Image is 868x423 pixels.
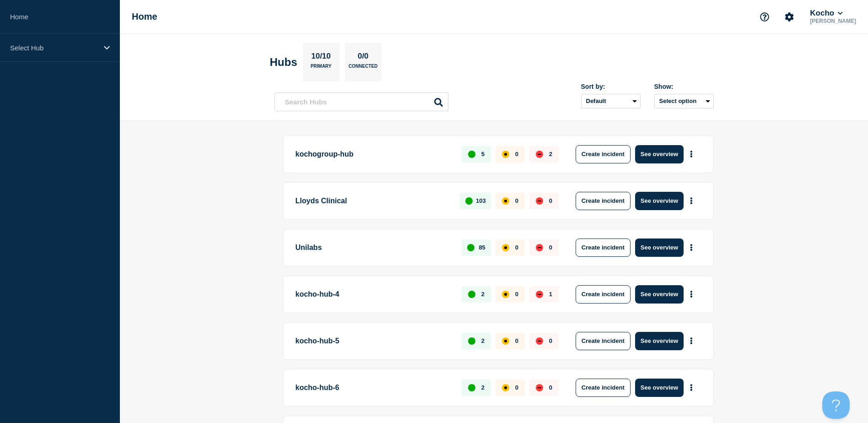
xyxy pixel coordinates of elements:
button: Create incident [576,192,631,210]
p: 0 [515,384,518,391]
p: 103 [476,197,486,204]
p: Primary [311,64,332,73]
p: 0 [515,291,518,298]
iframe: Help Scout Beacon - Open [822,391,850,419]
div: down [536,291,543,298]
p: 5 [481,151,485,157]
button: Select option [654,94,714,108]
p: 1 [549,291,552,298]
div: Show: [654,83,714,90]
p: 0 [515,197,518,204]
button: More actions [685,379,697,396]
button: More actions [685,286,697,303]
button: Support [755,7,774,27]
h1: Home [132,11,157,22]
button: See overview [635,379,684,397]
button: See overview [635,192,684,210]
button: More actions [685,332,697,349]
div: affected [502,384,509,391]
p: 10/10 [308,52,334,64]
button: Create incident [576,332,631,350]
button: See overview [635,285,684,304]
p: 0 [549,337,552,344]
div: affected [502,291,509,298]
p: 0 [549,197,552,204]
div: down [536,337,543,345]
button: See overview [635,332,684,350]
select: Sort by [581,94,641,108]
div: down [536,244,543,251]
div: affected [502,197,509,205]
button: Account settings [780,7,799,27]
div: up [468,291,475,298]
div: down [536,384,543,391]
p: 2 [481,337,485,344]
p: 0 [549,384,552,391]
div: up [468,337,475,345]
button: Create incident [576,379,631,397]
p: 0/0 [354,52,372,64]
p: kocho-hub-4 [296,285,452,304]
p: kochogroup-hub [296,145,452,163]
p: 0 [515,244,518,251]
div: up [465,197,473,205]
p: Select Hub [10,44,98,52]
button: See overview [635,239,684,257]
p: 2 [549,151,552,157]
div: affected [502,244,509,251]
p: 0 [515,151,518,157]
div: up [468,384,475,391]
div: up [467,244,474,251]
button: More actions [685,239,697,256]
p: kocho-hub-5 [296,332,452,350]
p: kocho-hub-6 [296,379,452,397]
button: Create incident [576,285,631,304]
p: 0 [549,244,552,251]
div: down [536,197,543,205]
div: down [536,151,543,158]
p: 2 [481,291,485,298]
p: 2 [481,384,485,391]
input: Search Hubs [275,92,448,111]
button: Kocho [808,9,844,18]
button: See overview [635,145,684,163]
p: Unilabs [296,239,452,257]
div: affected [502,337,509,345]
p: [PERSON_NAME] [808,18,858,24]
button: More actions [685,146,697,163]
div: affected [502,151,509,158]
div: up [468,151,475,158]
button: Create incident [576,145,631,163]
button: Create incident [576,239,631,257]
p: Connected [349,64,377,73]
p: 85 [479,244,485,251]
button: More actions [685,192,697,209]
h2: Hubs [270,56,297,69]
p: Lloyds Clinical [296,192,450,210]
div: Sort by: [581,83,641,90]
p: 0 [515,337,518,344]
